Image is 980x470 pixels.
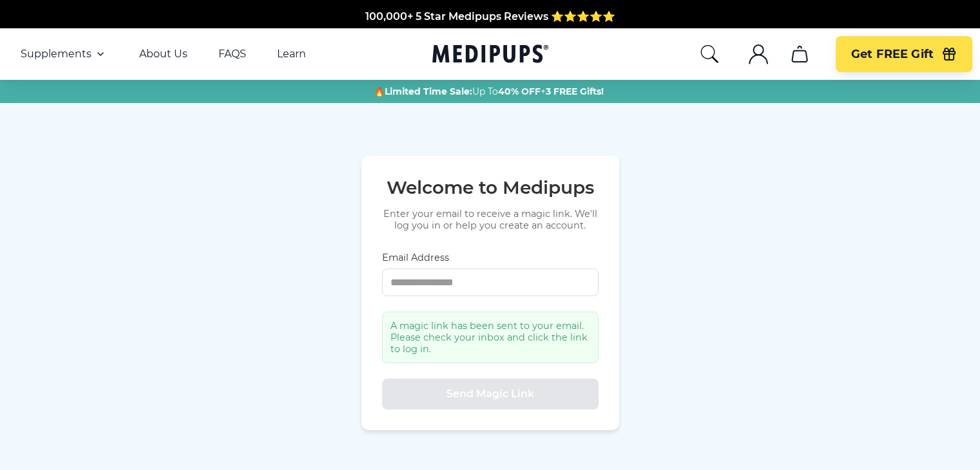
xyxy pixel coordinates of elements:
button: Supplements [21,46,108,62]
button: search [699,44,720,64]
a: FAQS [218,48,246,61]
label: Email Address [382,252,599,263]
a: Medipups [432,42,548,68]
button: cart [784,39,815,70]
span: Made In The [GEOGRAPHIC_DATA] from domestic & globally sourced ingredients [276,24,704,37]
p: Enter your email to receive a magic link. We'll log you in or help you create an account. [382,208,599,231]
button: Get FREE Gift [836,36,972,72]
a: About Us [139,48,187,61]
span: 🔥 Up To + [374,85,604,98]
a: Learn [277,48,306,61]
span: 100,000+ 5 Star Medipups Reviews ⭐️⭐️⭐️⭐️⭐️ [365,9,615,21]
div: A magic link has been sent to your email. Please check your inbox and click the link to log in. [382,312,599,363]
span: Supplements [21,48,91,61]
span: Get FREE Gift [851,47,934,62]
h1: Welcome to Medipups [382,176,599,198]
button: account [743,39,774,70]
